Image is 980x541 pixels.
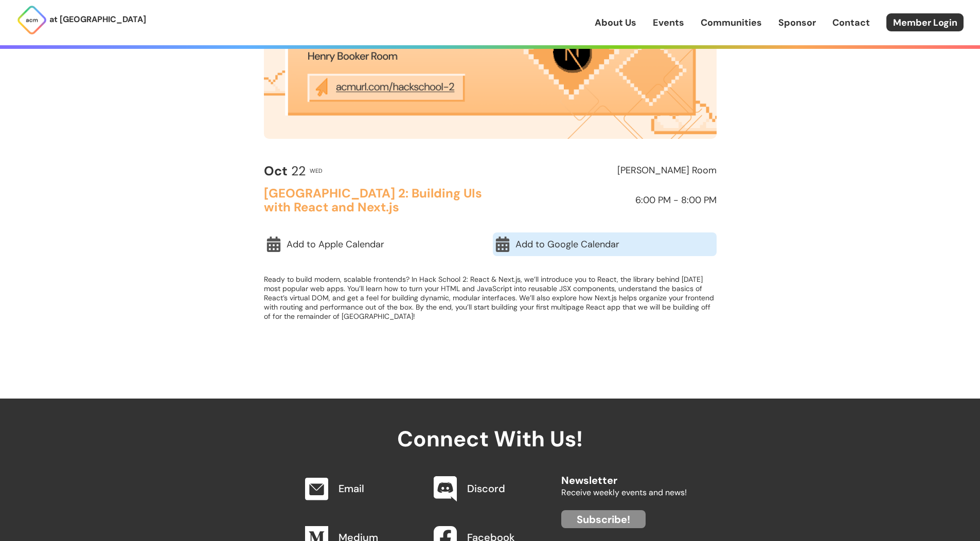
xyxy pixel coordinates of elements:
[495,195,717,206] h2: 6:00 PM - 8:00 PM
[595,16,636,29] a: About Us
[778,16,816,29] a: Sponsor
[561,486,687,499] p: Receive weekly events and news!
[467,482,505,495] a: Discord
[338,482,364,495] a: Email
[434,476,457,502] img: Discord
[16,5,146,35] a: at [GEOGRAPHIC_DATA]
[495,166,717,176] h2: [PERSON_NAME] Room
[264,232,488,256] a: Add to Apple Calendar
[886,13,964,31] a: Member Login
[701,16,762,29] a: Communities
[653,16,684,29] a: Events
[264,275,717,321] p: Ready to build modern, scalable frontends? In Hack School 2: React & Next.js, we’ll introduce you...
[264,163,288,179] b: Oct
[16,5,47,35] img: ACM Logo
[310,168,323,174] h2: Wed
[493,232,717,256] a: Add to Google Calendar
[561,510,646,528] a: Subscribe!
[264,164,306,178] h2: 22
[294,399,687,451] h2: Connect With Us!
[832,16,870,29] a: Contact
[264,187,486,214] h2: [GEOGRAPHIC_DATA] 2: Building UIs with React and Next.js
[561,464,687,486] h2: Newsletter
[305,478,328,500] img: Email
[49,13,146,26] p: at [GEOGRAPHIC_DATA]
